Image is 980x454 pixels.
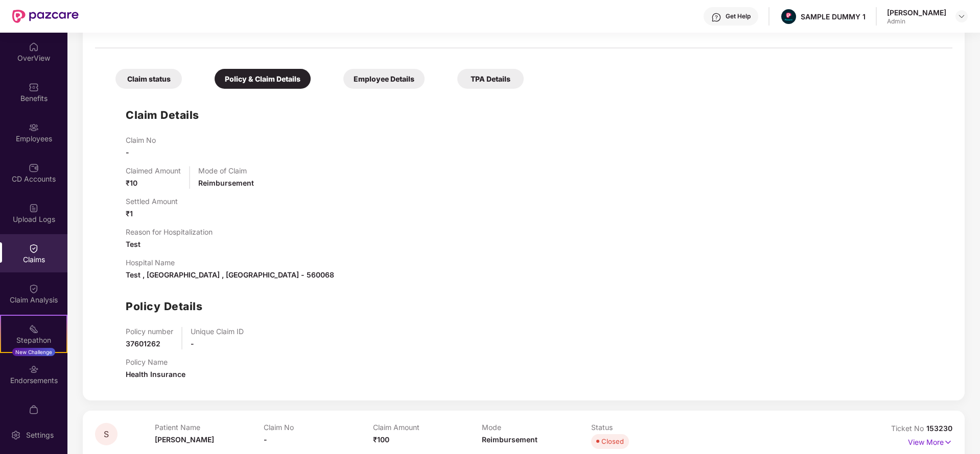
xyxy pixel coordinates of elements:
span: 153230 [926,424,952,433]
div: SAMPLE DUMMY 1 [801,12,866,21]
span: ₹10 [126,179,137,187]
img: svg+xml;base64,PHN2ZyBpZD0iQ2xhaW0iIHhtbG5zPSJodHRwOi8vd3d3LnczLm9yZy8yMDAwL3N2ZyIgd2lkdGg9IjIwIi... [29,243,39,254]
p: Claim No [264,423,373,432]
div: [PERSON_NAME] [887,8,946,17]
span: Test , [GEOGRAPHIC_DATA] , [GEOGRAPHIC_DATA] - 560068 [126,270,334,279]
span: Reimbursement [482,435,538,444]
span: ₹100 [373,435,389,444]
img: svg+xml;base64,PHN2ZyBpZD0iQ2xhaW0iIHhtbG5zPSJodHRwOi8vd3d3LnczLm9yZy8yMDAwL3N2ZyIgd2lkdGg9IjIwIi... [29,284,39,294]
div: Admin [887,17,946,26]
img: svg+xml;base64,PHN2ZyBpZD0iRW1wbG95ZWVzIiB4bWxucz0iaHR0cDovL3d3dy53My5vcmcvMjAwMC9zdmciIHdpZHRoPS... [29,122,39,133]
h1: Claim Details [126,107,199,123]
span: - [264,435,267,444]
p: Policy Name [126,358,185,366]
div: TPA Details [457,69,524,89]
div: Closed [601,436,624,446]
div: Get Help [726,12,751,20]
span: Reimbursement [198,179,254,187]
img: svg+xml;base64,PHN2ZyBpZD0iQmVuZWZpdHMiIHhtbG5zPSJodHRwOi8vd3d3LnczLm9yZy8yMDAwL3N2ZyIgd2lkdGg9Ij... [29,82,39,92]
p: Mode of Claim [198,166,254,175]
p: Settled Amount [126,197,178,206]
span: S [104,430,109,439]
img: svg+xml;base64,PHN2ZyB4bWxucz0iaHR0cDovL3d3dy53My5vcmcvMjAwMC9zdmciIHdpZHRoPSIxNyIgaGVpZ2h0PSIxNy... [944,437,952,448]
div: Claim status [115,69,182,89]
span: 37601262 [126,339,160,348]
img: svg+xml;base64,PHN2ZyB4bWxucz0iaHR0cDovL3d3dy53My5vcmcvMjAwMC9zdmciIHdpZHRoPSIyMSIgaGVpZ2h0PSIyMC... [29,324,39,334]
p: Status [591,423,701,432]
p: Patient Name [155,423,264,432]
span: ₹1 [126,209,133,218]
p: Claim Amount [373,423,482,432]
span: Test [126,240,141,248]
div: Policy & Claim Details [215,69,311,89]
p: Unique Claim ID [191,327,244,336]
img: svg+xml;base64,PHN2ZyBpZD0iRHJvcGRvd24tMzJ4MzIiIHhtbG5zPSJodHRwOi8vd3d3LnczLm9yZy8yMDAwL3N2ZyIgd2... [958,12,966,20]
span: Ticket No [891,424,926,433]
img: svg+xml;base64,PHN2ZyBpZD0iTXlfT3JkZXJzIiBkYXRhLW5hbWU9Ik15IE9yZGVycyIgeG1sbnM9Imh0dHA6Ly93d3cudz... [29,405,39,415]
img: svg+xml;base64,PHN2ZyBpZD0iRW5kb3JzZW1lbnRzIiB4bWxucz0iaHR0cDovL3d3dy53My5vcmcvMjAwMC9zdmciIHdpZH... [29,364,39,374]
p: Claimed Amount [126,166,181,175]
p: Policy number [126,327,173,336]
span: Health Insurance [126,370,185,379]
img: svg+xml;base64,PHN2ZyBpZD0iSG9tZSIgeG1sbnM9Imh0dHA6Ly93d3cudzMub3JnLzIwMDAvc3ZnIiB3aWR0aD0iMjAiIG... [29,42,39,52]
h1: Policy Details [126,298,202,315]
span: - [191,339,194,348]
div: New Challenge [12,348,55,356]
p: View More [908,434,952,448]
div: Employee Details [343,69,425,89]
p: Mode [482,423,591,432]
img: svg+xml;base64,PHN2ZyBpZD0iSGVscC0zMngzMiIgeG1sbnM9Imh0dHA6Ly93d3cudzMub3JnLzIwMDAvc3ZnIiB3aWR0aD... [711,12,721,22]
div: Stepathon [1,335,66,345]
p: Hospital Name [126,258,334,267]
img: svg+xml;base64,PHN2ZyBpZD0iU2V0dGluZy0yMHgyMCIgeG1sbnM9Imh0dHA6Ly93d3cudzMub3JnLzIwMDAvc3ZnIiB3aW... [11,430,21,440]
span: [PERSON_NAME] [155,435,214,444]
span: - [126,148,129,157]
img: Pazcare_Alternative_logo-01-01.png [781,9,796,24]
div: Settings [23,430,57,440]
p: Reason for Hospitalization [126,228,213,236]
img: svg+xml;base64,PHN2ZyBpZD0iVXBsb2FkX0xvZ3MiIGRhdGEtbmFtZT0iVXBsb2FkIExvZ3MiIHhtbG5zPSJodHRwOi8vd3... [29,203,39,213]
p: Claim No [126,136,156,144]
img: svg+xml;base64,PHN2ZyBpZD0iQ0RfQWNjb3VudHMiIGRhdGEtbmFtZT0iQ0QgQWNjb3VudHMiIHhtbG5zPSJodHRwOi8vd3... [29,163,39,173]
img: New Pazcare Logo [12,10,79,23]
